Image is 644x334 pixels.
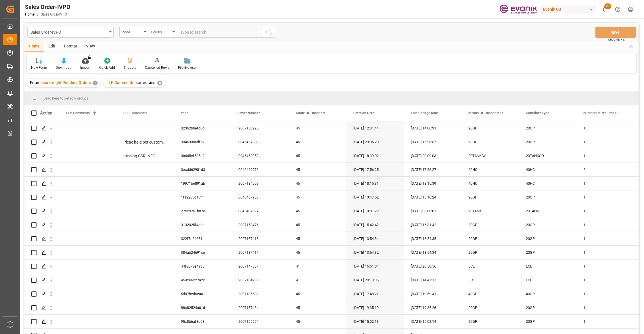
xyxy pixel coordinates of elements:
[461,163,519,176] div: 40HC
[611,3,624,16] button: Help Center
[404,135,461,149] div: [DATE] 15:26:57
[24,259,59,273] div: Press SPACE to select this row.
[231,135,289,149] div: 0046467083
[346,218,404,232] div: [DATE] 15:42:42
[231,273,289,287] div: 2007104230
[289,301,346,314] div: 45
[519,273,576,287] div: LCL
[519,315,576,328] div: 20GP
[136,80,147,85] span: sorted
[289,204,346,218] div: 45
[461,287,519,301] div: 40GP
[346,190,404,204] div: [DATE] 13:47:52
[519,163,576,176] div: 40HC
[174,190,231,204] div: 1fa2263c13f1
[583,111,622,115] span: Number Of Required Containers
[174,149,231,163] div: 0b445ef535d2
[576,259,634,273] div: 1
[576,273,634,287] div: 1
[346,273,404,287] div: [DATE] 20:13:36
[404,315,461,328] div: [DATE] 15:02:14
[404,301,461,314] div: [DATE] 19:35:26
[25,3,70,11] div: Sales Order-IVPO
[576,149,634,163] div: 1
[519,301,576,314] div: 20GP
[177,27,263,38] input: Type to search
[30,80,42,85] span: Filter :
[576,204,634,218] div: 1
[24,163,59,177] div: Press SPACE to select this row.
[24,273,59,287] div: Press SPACE to select this row.
[24,190,59,204] div: Press SPACE to select this row.
[346,149,404,163] div: [DATE] 18:39:02
[24,177,59,190] div: Press SPACE to select this row.
[541,4,598,15] button: Evonik US
[231,287,289,301] div: 2007135633
[346,246,404,259] div: [DATE] 13:54:32
[576,246,634,259] div: 1
[174,315,231,328] div: 95c8b6af8c53
[43,96,88,100] span: Drag here to set row groups
[461,301,519,314] div: 20GP
[289,315,346,328] div: 45
[604,3,611,9] span: 20
[231,149,289,163] div: 0046468058
[24,287,59,301] div: Press SPACE to select this row.
[519,218,576,232] div: 20GP
[44,42,60,51] div: Edit
[123,111,147,115] span: LLP Comments
[404,273,461,287] div: [DATE] 14:47:17
[346,121,404,135] div: [DATE] 12:31:44
[519,204,576,218] div: 20TANK
[461,121,519,135] div: 20GP
[27,27,114,38] button: open menu
[151,28,171,35] div: Equals
[461,190,519,204] div: 20GP
[289,135,346,149] div: 45
[42,80,91,85] span: sea freight Pending Orders
[289,273,346,287] div: 41
[289,259,346,273] div: 41
[346,315,404,328] div: [DATE] 15:02:13
[499,4,537,14] img: Evonik-brand-mark-Deep-Purple-RGB.jpeg_1700498283.jpeg
[174,232,231,245] div: 322f7b24631f
[289,163,346,176] div: 45
[181,111,188,115] span: code
[461,149,519,163] div: 20TANKSO
[526,111,549,115] span: Container Type
[541,5,596,14] div: Evonik US
[404,232,461,245] div: [DATE] 13:54:35
[346,287,404,301] div: [DATE] 17:48:22
[519,149,576,163] div: 20TANKSO
[346,232,404,245] div: [DATE] 13:54:34
[263,27,275,38] button: search button
[24,204,59,218] div: Press SPACE to select this row.
[404,259,461,273] div: [DATE] 20:50:56
[519,190,576,204] div: 20GP
[289,287,346,301] div: 45
[461,246,519,259] div: 20GP
[82,42,99,51] div: View
[123,135,167,149] p: Pleae hold per customer request.
[404,177,461,190] div: [DATE] 18:15:39
[519,177,576,190] div: 40HC
[404,218,461,232] div: [DATE] 16:31:42
[404,287,461,301] div: [DATE] 19:59:41
[174,246,231,259] div: 384ab24691ce
[598,3,611,16] button: show 20 new notifications
[60,42,82,51] div: Format
[519,287,576,301] div: 40GP
[289,246,346,259] div: 45
[296,111,325,115] span: Mode Of Transport
[174,287,231,301] div: 5da7bed6ca01
[24,149,59,163] div: Press SPACE to select this row.
[145,65,169,70] div: Cancelled Rows
[119,27,148,38] button: open menu
[174,121,231,135] div: 02362bbefc0d
[178,65,197,70] div: File Browser
[461,135,519,149] div: 20GP
[30,28,107,35] div: Sales Order-IVPO
[404,204,461,218] div: [DATE] 08:00:07
[231,204,289,218] div: 0046437597
[404,163,461,176] div: [DATE] 17:56:27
